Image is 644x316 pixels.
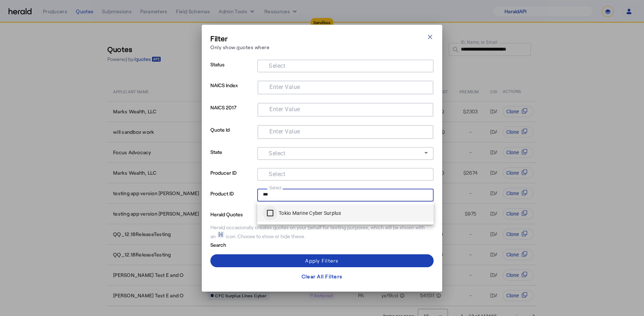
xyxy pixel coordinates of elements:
mat-chip-grid: Selection [263,61,428,70]
mat-chip-grid: Selection [263,190,428,199]
button: Clear All Filters [210,270,434,283]
p: NAICS Index [210,80,254,103]
mat-label: Enter Value [269,83,300,90]
p: Search [210,240,266,249]
mat-label: Select [269,62,285,69]
div: Herald occasionally creates quotes on your behalf for testing purposes, which will be shown with ... [210,224,434,240]
mat-chip-grid: Selection [264,127,427,136]
label: Tokio Marine Cyber Surplus [277,209,341,217]
p: Product ID [210,189,254,209]
mat-chip-grid: Selection [264,105,427,113]
p: Status [210,60,254,80]
mat-label: Select [269,150,285,156]
div: Clear All Filters [302,273,342,280]
mat-label: Select [269,170,285,177]
mat-label: Select [269,185,282,190]
p: State [210,147,254,168]
mat-label: Enter Value [269,105,300,112]
p: Producer ID [210,168,254,189]
button: Apply Filters [210,254,434,267]
p: NAICS 2017 [210,103,254,125]
p: Herald Quotes [210,209,266,218]
mat-chip-grid: Selection [263,169,428,178]
div: Apply Filters [305,257,338,264]
mat-label: Enter Value [269,128,300,135]
p: Only show quotes where [210,43,269,51]
mat-chip-grid: Selection [264,82,427,91]
h3: Filter [210,33,269,43]
p: Quote Id [210,125,254,147]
